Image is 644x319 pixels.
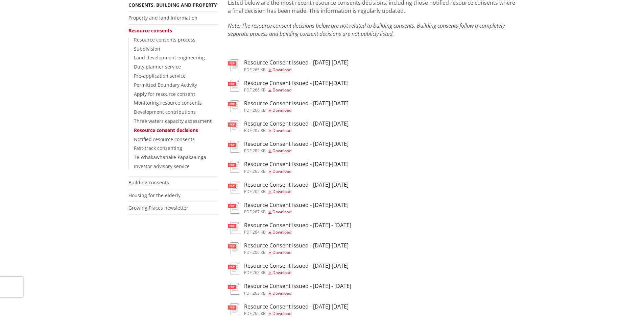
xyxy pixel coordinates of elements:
[272,290,291,296] span: Download
[253,229,266,235] span: 264 KB
[244,263,349,269] h3: Resource Consent Issued - [DATE]-[DATE]
[244,222,351,229] h3: Resource Consent Issued - [DATE] - [DATE]
[244,161,349,167] h3: Resource Consent Issued - [DATE]-[DATE]
[253,189,266,194] span: 202 KB
[134,154,206,160] a: Te Whakawhanake Papakaainga
[128,27,172,34] a: Resource consents
[253,270,266,275] span: 262 KB
[134,36,195,43] a: Resource consents process
[228,161,239,173] img: document-pdf.svg
[134,145,182,151] a: Fast-track consenting
[244,291,351,295] div: ,
[244,202,349,208] h3: Resource Consent Issued - [DATE]-[DATE]
[244,303,349,310] h3: Resource Consent Issued - [DATE]-[DATE]
[272,249,291,255] span: Download
[228,141,239,153] img: document-pdf.svg
[228,22,505,37] em: Note: The resource consent decisions below are not related to building consents. Building consent...
[244,311,252,316] span: pdf
[128,179,169,186] a: Building consents
[272,189,291,194] span: Download
[134,54,205,61] a: Land development engineering
[134,127,198,133] a: Resource consent decisions
[272,128,291,133] span: Download
[253,87,266,93] span: 266 KB
[244,87,252,93] span: pdf
[244,129,349,133] div: ,
[244,271,349,275] div: ,
[244,121,349,127] h3: Resource Consent Issued - [DATE]-[DATE]
[244,210,349,214] div: ,
[228,222,351,234] a: Resource Consent Issued - [DATE] - [DATE] pdf,264 KB Download
[134,163,190,169] a: Investor advisory service
[244,100,349,107] h3: Resource Consent Issued - [DATE]-[DATE]
[272,67,291,73] span: Download
[228,263,349,275] a: Resource Consent Issued - [DATE]-[DATE] pdf,262 KB Download
[244,230,351,234] div: ,
[228,141,349,153] a: Resource Consent Issued - [DATE]-[DATE] pdf,282 KB Download
[244,141,349,147] h3: Resource Consent Issued - [DATE]-[DATE]
[244,68,349,72] div: ,
[272,209,291,215] span: Download
[134,100,202,106] a: Monitoring resource consents
[228,222,239,234] img: document-pdf.svg
[228,80,239,92] img: document-pdf.svg
[244,59,349,66] h3: Resource Consent Issued - [DATE]-[DATE]
[244,229,252,235] span: pdf
[134,136,195,142] a: Notified resource consents
[228,283,239,295] img: document-pdf.svg
[244,88,349,92] div: ,
[244,190,349,194] div: ,
[244,149,349,153] div: ,
[228,303,239,315] img: document-pdf.svg
[244,209,252,215] span: pdf
[244,67,252,73] span: pdf
[272,87,291,93] span: Download
[128,15,197,21] a: Property and land information
[244,242,349,249] h3: Resource Consent Issued - [DATE]-[DATE]
[244,312,349,316] div: ,
[244,270,252,275] span: pdf
[228,202,349,214] a: Resource Consent Issued - [DATE]-[DATE] pdf,267 KB Download
[134,73,186,79] a: Pre-application service
[228,263,239,274] img: document-pdf.svg
[253,249,266,255] span: 206 KB
[244,128,252,133] span: pdf
[134,46,160,52] a: Subdivision
[128,2,217,8] a: Consents, building and property
[228,121,349,133] a: Resource Consent Issued - [DATE]-[DATE] pdf,207 KB Download
[228,59,239,71] img: document-pdf.svg
[228,161,349,173] a: Resource Consent Issued - [DATE]-[DATE] pdf,265 KB Download
[228,121,239,132] img: document-pdf.svg
[272,270,291,275] span: Download
[244,168,252,174] span: pdf
[244,290,252,296] span: pdf
[253,290,266,296] span: 263 KB
[228,182,239,193] img: document-pdf.svg
[128,205,188,211] a: Growing Places newsletter
[134,91,195,97] a: Apply for resource consent
[134,109,196,115] a: Development contributions
[613,291,637,315] iframe: Messenger Launcher
[244,148,252,154] span: pdf
[244,283,351,289] h3: Resource Consent Issued - [DATE] - [DATE]
[244,189,252,194] span: pdf
[253,67,266,73] span: 265 KB
[253,209,266,215] span: 267 KB
[228,242,239,254] img: document-pdf.svg
[128,192,181,198] a: Housing for the elderly
[244,108,349,112] div: ,
[272,229,291,235] span: Download
[228,202,239,214] img: document-pdf.svg
[244,80,349,86] h3: Resource Consent Issued - [DATE]-[DATE]
[134,118,212,124] a: Three waters capacity assessment
[244,250,349,255] div: ,
[228,80,349,92] a: Resource Consent Issued - [DATE]-[DATE] pdf,266 KB Download
[228,303,349,316] a: Resource Consent Issued - [DATE]-[DATE] pdf,265 KB Download
[253,128,266,133] span: 207 KB
[228,100,349,112] a: Resource Consent Issued - [DATE]-[DATE] pdf,266 KB Download
[272,311,291,316] span: Download
[134,82,197,88] a: Permitted Boundary Activity
[228,59,349,72] a: Resource Consent Issued - [DATE]-[DATE] pdf,265 KB Download
[253,168,266,174] span: 265 KB
[134,63,181,70] a: Duty planner service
